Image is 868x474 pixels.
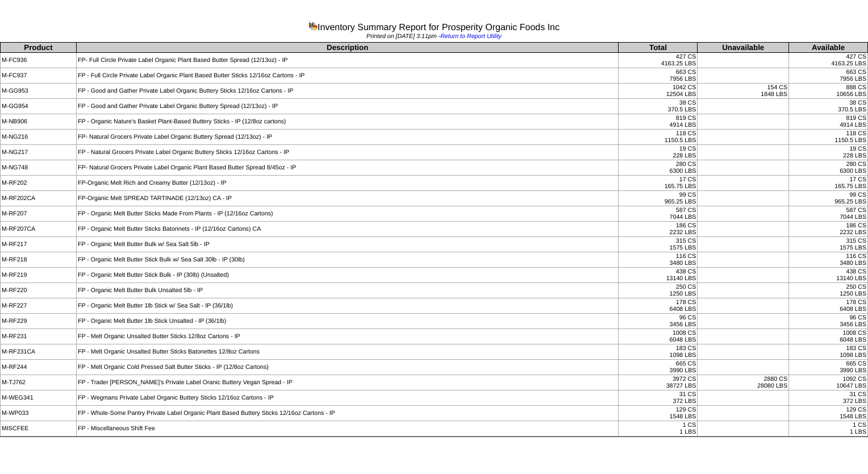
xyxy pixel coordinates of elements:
[76,206,619,222] td: FP - Organic Melt Butter Sticks Made From Plants - IP (12/16oz Cartons)
[619,145,698,160] td: 19 CS 228 LBS
[1,314,77,329] td: M-RF229
[76,390,619,406] td: FP - Wegmans Private Label Organic Buttery Sticks 12/16oz Cartons - IP
[76,360,619,375] td: FP - Melt Organic Cold Pressed Salt Butter Sticks - IP (12/8oz Cartons)
[619,206,698,222] td: 587 CS 7044 LBS
[789,283,868,298] td: 250 CS 1250 LBS
[1,421,77,436] td: MISCFEE
[789,68,868,84] td: 663 CS 7956 LBS
[619,360,698,375] td: 665 CS 3990 LBS
[619,84,698,99] td: 1042 CS 12504 LBS
[1,252,77,268] td: M-RF218
[619,99,698,114] td: 38 CS 370.5 LBS
[698,84,789,99] td: 154 CS 1848 LBS
[619,375,698,390] td: 3972 CS 38727 LBS
[619,191,698,206] td: 99 CS 965.25 LBS
[619,314,698,329] td: 96 CS 3456 LBS
[76,130,619,145] td: FP- Natural Grocers Private Label Organic Buttery Spread (12/13oz) - IP
[76,252,619,268] td: FP - Organic Melt Butter Stick Bulk w/ Sea Salt 30lb - IP (30lb)
[789,406,868,421] td: 129 CS 1548 LBS
[789,329,868,344] td: 1008 CS 6048 LBS
[789,53,868,68] td: 427 CS 4163.25 LBS
[619,252,698,268] td: 116 CS 3480 LBS
[789,84,868,99] td: 888 CS 10656 LBS
[789,43,868,53] th: Available
[789,344,868,360] td: 183 CS 1098 LBS
[619,114,698,130] td: 819 CS 4914 LBS
[1,206,77,222] td: M-RF207
[1,68,77,84] td: M-FC937
[76,375,619,390] td: FP - Trader [PERSON_NAME]'s Private Label Oranic Buttery Vegan Spread - IP
[619,222,698,237] td: 186 CS 2232 LBS
[1,130,77,145] td: M-NG216
[1,99,77,114] td: M-GG954
[789,237,868,252] td: 315 CS 1575 LBS
[308,21,318,30] img: graph.gif
[619,176,698,191] td: 17 CS 165.75 LBS
[789,145,868,160] td: 19 CS 228 LBS
[1,268,77,283] td: M-RF219
[698,375,789,390] td: 2880 CS 28080 LBS
[1,53,77,68] td: M-FC936
[789,421,868,436] td: 1 CS 1 LBS
[76,68,619,84] td: FP - Full Circle Private Label Organic Plant Based Butter Sticks 12/16oz Cartons - IP
[1,145,77,160] td: M-NG217
[76,84,619,99] td: FP - Good and Gather Private Label Organic Buttery Sticks 12/16oz Cartons - IP
[1,160,77,176] td: M-NG748
[789,176,868,191] td: 17 CS 165.75 LBS
[619,298,698,314] td: 178 CS 6408 LBS
[440,33,502,40] a: Return to Report Utility
[789,99,868,114] td: 38 CS 370.5 LBS
[76,43,619,53] th: Description
[76,268,619,283] td: FP - Organic Melt Butter Stick Bulk - IP (30lb) (Unsalted)
[789,298,868,314] td: 178 CS 6408 LBS
[1,390,77,406] td: M-WEG341
[76,406,619,421] td: FP - Whole-Some Pantry Private Label Organic Plant Based Buttery Sticks 12/16oz Cartons - IP
[1,114,77,130] td: M-NB906
[789,160,868,176] td: 280 CS 6300 LBS
[1,406,77,421] td: M-WP033
[76,160,619,176] td: FP- Natural Grocers Private Label Organic Plant Based Butter Spread 8/45oz - IP
[1,360,77,375] td: M-RF244
[76,99,619,114] td: FP - Good and Gather Private Label Organic Buttery Spread (12/13oz) - IP
[619,160,698,176] td: 280 CS 6300 LBS
[1,283,77,298] td: M-RF220
[698,43,789,53] th: Unavailable
[76,314,619,329] td: FP - Organic Melt Butter 1lb Stick Unsalted - IP (36/1lb)
[619,329,698,344] td: 1008 CS 6048 LBS
[1,43,77,53] th: Product
[1,191,77,206] td: M-RF202CA
[789,206,868,222] td: 587 CS 7044 LBS
[619,421,698,436] td: 1 CS 1 LBS
[789,360,868,375] td: 665 CS 3990 LBS
[76,283,619,298] td: FP - Organic Melt Butter Bulk Unsalted 5lb - IP
[76,145,619,160] td: FP - Natural Grocers Private Label Organic Buttery Sticks 12/16oz Cartons - IP
[1,329,77,344] td: M-RF231
[619,53,698,68] td: 427 CS 4163.25 LBS
[619,268,698,283] td: 438 CS 13140 LBS
[1,84,77,99] td: M-GG953
[76,222,619,237] td: FP - Organic Melt Butter Sticks Batonnets - IP (12/16oz Cartons) CA
[789,390,868,406] td: 31 CS 372 LBS
[619,390,698,406] td: 31 CS 372 LBS
[1,375,77,390] td: M-TJ762
[789,114,868,130] td: 819 CS 4914 LBS
[76,114,619,130] td: FP - Organic Nature's Basket Plant-Based Buttery Sticks - IP (12/8oz cartons)
[76,298,619,314] td: FP - Organic Melt Butter 1lb Stick w/ Sea Salt - IP (36/1lb)
[76,237,619,252] td: FP - Organic Melt Butter Bulk w/ Sea Salt 5lb - IP
[619,130,698,145] td: 118 CS 1150.5 LBS
[1,298,77,314] td: M-RF227
[76,176,619,191] td: FP-Organic Melt Rich and Creamy Butter (12/13oz) - IP
[619,43,698,53] th: Total
[619,68,698,84] td: 663 CS 7956 LBS
[76,191,619,206] td: FP-Organic Melt SPREAD TARTINADE (12/13oz) CA - IP
[619,406,698,421] td: 129 CS 1548 LBS
[1,176,77,191] td: M-RF202
[789,314,868,329] td: 96 CS 3456 LBS
[619,283,698,298] td: 250 CS 1250 LBS
[76,53,619,68] td: FP- Full Circle Private Label Organic Plant Based Butter Spread (12/13oz) - IP
[1,344,77,360] td: M-RF231CA
[789,191,868,206] td: 99 CS 965.25 LBS
[1,237,77,252] td: M-RF217
[76,329,619,344] td: FP - Melt Organic Unsalted Butter Sticks 12/8oz Cartons - IP
[789,268,868,283] td: 438 CS 13140 LBS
